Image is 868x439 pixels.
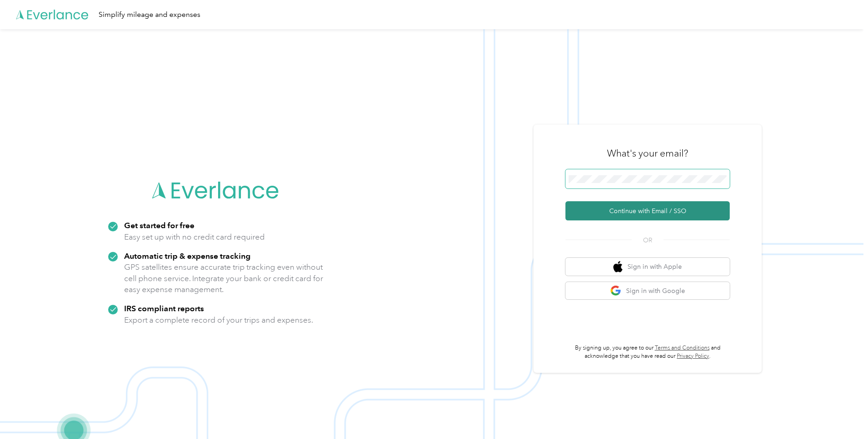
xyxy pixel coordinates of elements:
[655,345,710,351] a: Terms and Conditions
[124,231,265,243] p: Easy set up with no credit card required
[607,147,688,160] h3: What's your email?
[124,314,313,326] p: Export a complete record of your trips and expenses.
[632,235,664,245] span: OR
[99,9,200,21] div: Simplify mileage and expenses
[124,303,204,313] strong: IRS compliant reports
[124,261,324,295] p: GPS satellites ensure accurate trip tracking even without cell phone service. Integrate your bank...
[124,251,251,261] strong: Automatic trip & expense tracking
[565,201,730,220] button: Continue with Email / SSO
[613,261,622,272] img: apple logo
[610,285,622,297] img: google logo
[565,344,730,360] p: By signing up, you agree to our and acknowledge that you have read our .
[124,220,194,230] strong: Get started for free
[565,258,730,276] button: apple logoSign in with Apple
[677,353,709,360] a: Privacy Policy
[565,282,730,300] button: google logoSign in with Google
